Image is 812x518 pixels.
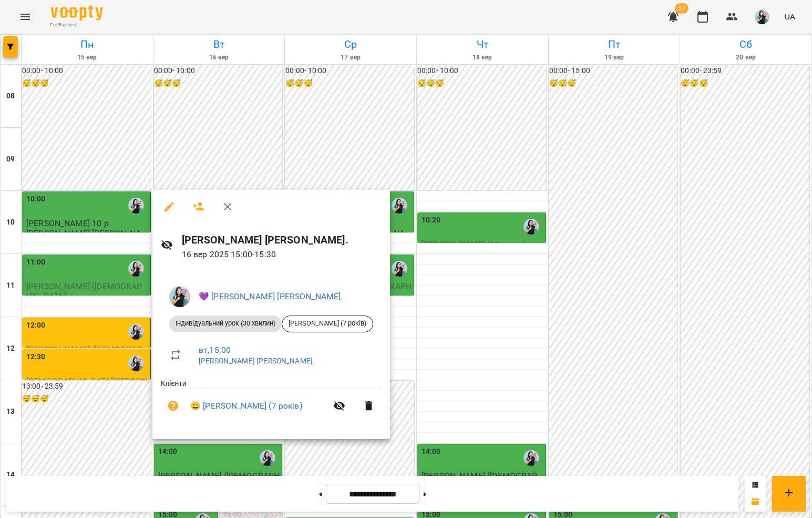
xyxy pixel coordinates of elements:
[182,248,382,261] p: 16 вер 2025 15:00 - 15:30
[190,400,302,412] a: 😀 [PERSON_NAME] (7 років)
[282,316,373,332] div: [PERSON_NAME] (7 років)
[199,357,315,365] a: [PERSON_NAME] [PERSON_NAME].
[199,345,231,355] a: вт , 15:00
[199,291,343,301] a: 💜 [PERSON_NAME] [PERSON_NAME].
[182,232,382,248] h6: [PERSON_NAME] [PERSON_NAME].
[282,319,373,328] span: [PERSON_NAME] (7 років)
[161,393,186,419] button: Візит ще не сплачено. Додати оплату?
[169,286,190,307] img: 2498a80441ea744641c5a9678fe7e6ac.jpeg
[169,319,282,328] span: Індивідуальний урок (30 хвилин)
[161,378,382,427] ul: Клієнти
